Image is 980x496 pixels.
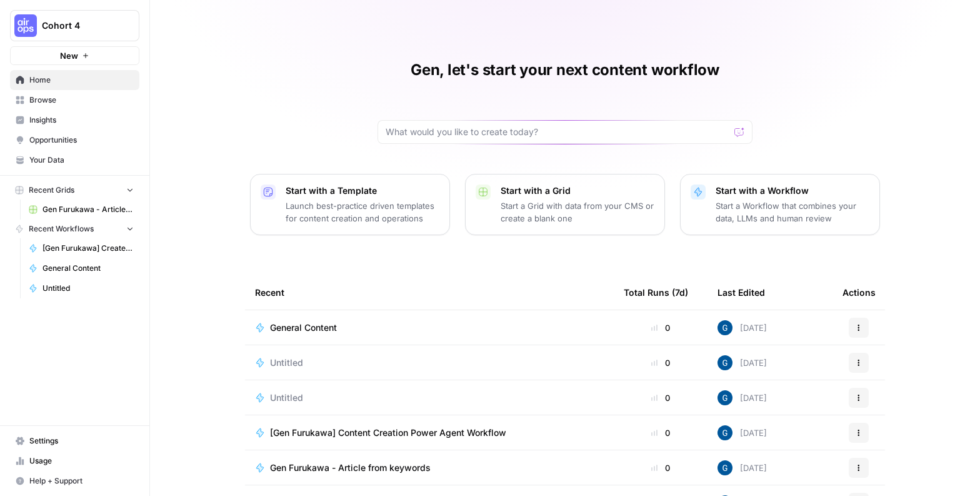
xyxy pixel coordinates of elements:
[29,223,94,235] span: Recent Workflows
[10,10,139,41] button: Workspace: Cohort 4
[717,275,765,310] div: Last Edited
[270,427,506,439] span: [Gen Furukawa] Content Creation Power Agent Workflow
[717,425,732,440] img: qd2a6s3w5hfdcqb82ik0wk3no9aw
[270,357,303,369] span: Untitled
[255,392,604,404] a: Untitled
[10,471,139,491] button: Help + Support
[10,110,139,130] a: Insights
[255,427,604,439] a: [Gen Furukawa] Content Creation Power Agent Workflow
[10,431,139,451] a: Settings
[465,174,665,235] button: Start with a GridStart a Grid with data from your CMS or create a blank one
[842,275,876,310] div: Actions
[42,19,117,32] span: Cohort 4
[255,275,604,310] div: Recent
[624,357,697,369] div: 0
[717,390,732,405] img: qd2a6s3w5hfdcqb82ik0wk3no9aw
[624,462,697,474] div: 0
[270,462,431,474] span: Gen Furukawa - Article from keywords
[255,357,604,369] a: Untitled
[386,126,729,138] input: What would you like to create today?
[624,275,688,310] div: Total Runs (7d)
[42,263,134,274] span: General Content
[717,320,732,335] img: qd2a6s3w5hfdcqb82ik0wk3no9aw
[23,200,139,220] a: Gen Furukawa - Article from keywords Grid
[680,174,880,235] button: Start with a WorkflowStart a Workflow that combines your data, LLMs and human review
[717,425,767,440] div: [DATE]
[10,130,139,150] a: Opportunities
[14,14,37,37] img: Cohort 4 Logo
[29,74,134,86] span: Home
[624,321,697,334] div: 0
[270,321,337,334] span: General Content
[29,185,74,196] span: Recent Grids
[42,243,134,254] span: [Gen Furukawa] Create LLM Outline
[29,114,134,126] span: Insights
[42,283,134,294] span: Untitled
[717,460,767,475] div: [DATE]
[717,390,767,405] div: [DATE]
[10,90,139,110] a: Browse
[10,451,139,471] a: Usage
[29,475,134,487] span: Help + Support
[29,134,134,146] span: Opportunities
[624,427,697,439] div: 0
[60,49,78,62] span: New
[10,46,139,65] button: New
[23,238,139,258] a: [Gen Furukawa] Create LLM Outline
[286,185,439,197] p: Start with a Template
[717,320,767,335] div: [DATE]
[10,70,139,90] a: Home
[501,200,654,225] p: Start a Grid with data from your CMS or create a blank one
[10,150,139,170] a: Your Data
[624,392,697,404] div: 0
[42,204,134,215] span: Gen Furukawa - Article from keywords Grid
[29,94,134,106] span: Browse
[23,278,139,298] a: Untitled
[717,460,732,475] img: qd2a6s3w5hfdcqb82ik0wk3no9aw
[29,435,134,447] span: Settings
[716,200,869,225] p: Start a Workflow that combines your data, LLMs and human review
[286,200,439,225] p: Launch best-practice driven templates for content creation and operations
[29,455,134,467] span: Usage
[29,154,134,166] span: Your Data
[10,181,139,200] button: Recent Grids
[501,185,654,197] p: Start with a Grid
[717,355,732,370] img: qd2a6s3w5hfdcqb82ik0wk3no9aw
[255,462,604,474] a: Gen Furukawa - Article from keywords
[23,258,139,278] a: General Content
[716,185,869,197] p: Start with a Workflow
[411,60,719,80] h1: Gen, let's start your next content workflow
[10,220,139,238] button: Recent Workflows
[255,321,604,334] a: General Content
[717,355,767,370] div: [DATE]
[250,174,450,235] button: Start with a TemplateLaunch best-practice driven templates for content creation and operations
[270,392,303,404] span: Untitled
